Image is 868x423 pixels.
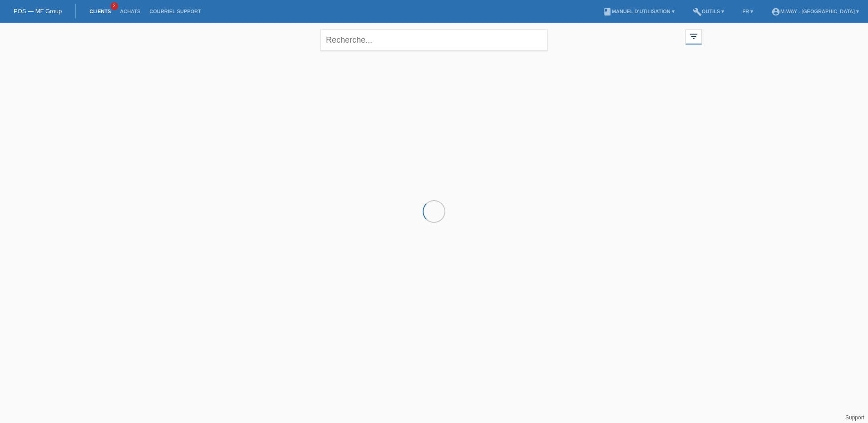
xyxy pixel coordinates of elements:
[845,414,864,421] a: Support
[115,9,145,14] a: Achats
[598,9,679,14] a: bookManuel d’utilisation ▾
[689,31,699,41] i: filter_list
[14,8,62,15] a: POS — MF Group
[603,7,612,16] i: book
[771,7,780,16] i: account_circle
[767,9,863,14] a: account_circlem-way - [GEOGRAPHIC_DATA] ▾
[693,7,702,16] i: build
[85,9,115,14] a: Clients
[321,30,547,51] input: Recherche...
[738,9,758,14] a: FR ▾
[688,9,729,14] a: buildOutils ▾
[111,2,118,10] span: 2
[145,9,205,14] a: Courriel Support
